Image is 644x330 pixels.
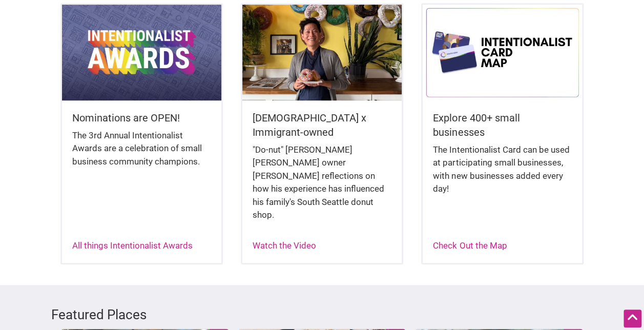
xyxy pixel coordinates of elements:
[72,129,211,179] div: The 3rd Annual Intentionalist Awards are a celebration of small business community champions.
[624,310,641,327] div: Scroll Back to Top
[72,111,211,125] h5: Nominations are OPEN!
[433,143,572,206] div: The Intentionalist Card can be used at participating small businesses, with new businesses added ...
[253,111,391,139] h5: [DEMOGRAPHIC_DATA] x Immigrant-owned
[423,5,582,100] img: Intentionalist Card Map
[72,240,193,251] a: All things Intentionalist Awards
[433,111,572,139] h5: Explore 400+ small businesses
[51,305,593,324] h3: Featured Places
[253,240,316,251] a: Watch the Video
[433,240,507,251] a: Check Out the Map
[242,5,402,100] img: King Donuts - Hong Chhuor
[253,143,391,232] div: "Do-nut" [PERSON_NAME] [PERSON_NAME] owner [PERSON_NAME] reflections on how his experience has in...
[62,5,221,100] img: Intentionalist Awards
